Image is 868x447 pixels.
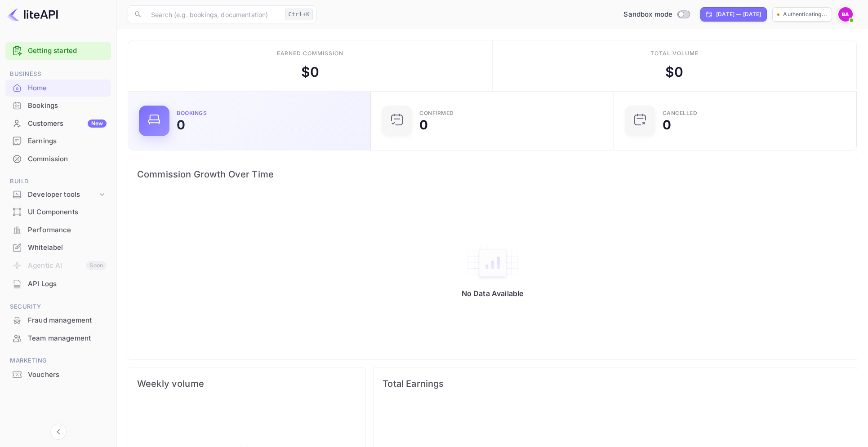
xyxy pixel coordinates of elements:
[177,111,207,116] div: Bookings
[137,376,356,391] span: Weekly volume
[28,279,107,289] div: API Logs
[28,83,107,93] div: Home
[5,150,111,168] div: Commission
[5,69,111,79] span: Business
[5,97,111,114] a: Bookings
[623,9,672,20] span: Sandbox mode
[28,333,107,344] div: Team management
[419,111,454,116] div: Confirmed
[28,154,107,164] div: Commission
[665,62,683,82] div: $ 0
[28,225,107,235] div: Performance
[5,221,111,238] a: Performance
[5,204,111,220] a: UI Components
[7,7,58,22] img: LiteAPI logo
[462,289,524,298] p: No Data Available
[700,7,767,22] div: Click to change the date range period
[5,150,111,167] a: Commission
[620,9,693,20] div: Switch to Production mode
[5,330,111,347] div: Team management
[5,275,111,293] div: API Logs
[5,97,111,115] div: Bookings
[716,10,761,18] div: [DATE] — [DATE]
[5,330,111,346] a: Team management
[5,42,111,60] div: Getting started
[285,9,313,20] div: Ctrl+K
[838,7,853,22] img: Bank of America
[5,177,111,186] span: Build
[137,167,848,181] span: Commission Growth Over Time
[88,119,107,128] div: New
[5,115,111,133] div: CustomersNew
[28,101,107,111] div: Bookings
[783,10,827,18] p: Authenticating...
[650,49,699,58] div: Total volume
[5,80,111,97] div: Home
[28,46,107,56] a: Getting started
[383,376,848,391] span: Total Earnings
[466,244,520,282] img: empty-state-table2.svg
[5,312,111,328] a: Fraud management
[28,243,107,253] div: Whitelabel
[5,239,111,256] a: Whitelabel
[28,119,107,129] div: Customers
[28,315,107,326] div: Fraud management
[28,190,98,200] div: Developer tools
[28,136,107,146] div: Earnings
[5,275,111,292] a: API Logs
[5,204,111,221] div: UI Components
[5,133,111,149] a: Earnings
[301,62,319,82] div: $ 0
[419,119,428,131] div: 0
[5,356,111,366] span: Marketing
[663,111,698,116] div: CANCELLED
[277,49,343,58] div: Earned commission
[5,187,111,203] div: Developer tools
[5,302,111,312] span: Security
[50,424,67,440] button: Collapse navigation
[5,133,111,150] div: Earnings
[28,370,107,380] div: Vouchers
[5,239,111,257] div: Whitelabel
[663,119,671,131] div: 0
[5,312,111,329] div: Fraud management
[28,207,107,217] div: UI Components
[5,366,111,383] a: Vouchers
[5,115,111,132] a: CustomersNew
[146,5,281,23] input: Search (e.g. bookings, documentation)
[5,366,111,384] div: Vouchers
[5,221,111,239] div: Performance
[177,119,185,131] div: 0
[5,80,111,96] a: Home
